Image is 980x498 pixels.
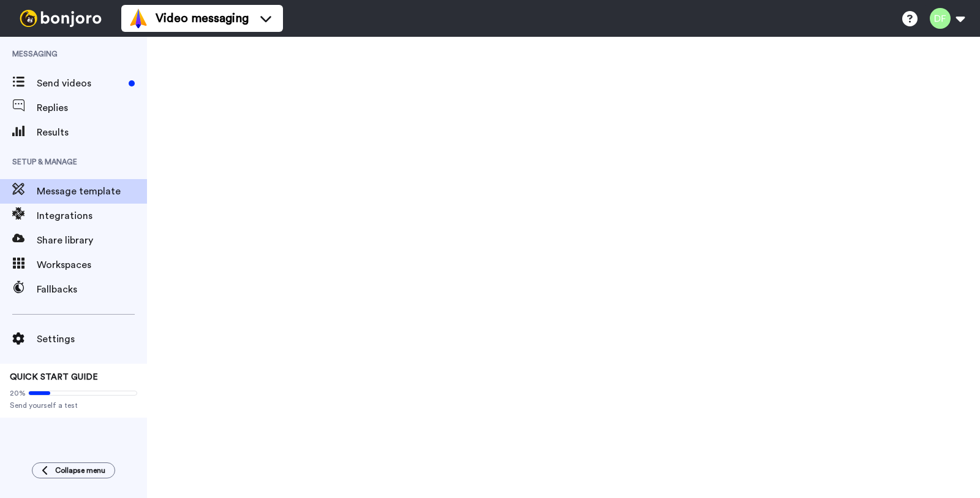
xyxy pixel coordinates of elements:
span: Workspaces [37,258,147,272]
span: 20% [10,388,26,398]
span: Collapse menu [55,465,105,475]
img: bj-logo-header-white.svg [15,10,107,27]
span: Message template [37,184,147,199]
span: Send yourself a test [10,400,137,410]
span: Fallbacks [37,282,147,297]
span: Replies [37,101,147,115]
span: Settings [37,332,147,347]
span: QUICK START GUIDE [10,373,98,381]
span: Integrations [37,209,147,223]
img: vm-color.svg [129,9,148,28]
span: Video messaging [156,10,249,27]
span: Share library [37,233,147,248]
button: Collapse menu [32,462,115,478]
span: Send videos [37,76,124,91]
span: Results [37,125,147,140]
